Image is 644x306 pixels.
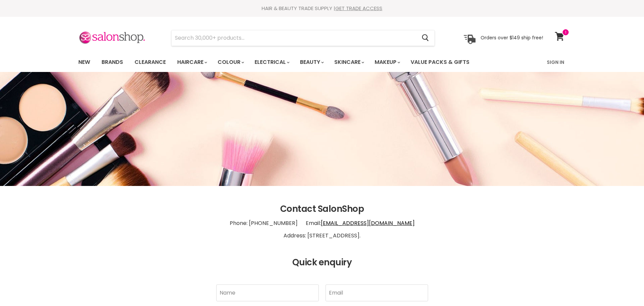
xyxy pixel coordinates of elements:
[73,55,95,69] a: New
[70,5,574,12] div: HAIR & BEAUTY TRADE SUPPLY |
[78,204,566,214] h2: Contact SalonShop
[70,52,574,72] nav: Main
[335,5,382,12] a: GET TRADE ACCESS
[97,55,128,69] a: Brands
[172,30,417,46] input: Search
[213,55,248,69] a: Colour
[417,30,434,46] button: Search
[321,219,415,227] a: [EMAIL_ADDRESS][DOMAIN_NAME]
[171,30,435,46] form: Product
[250,55,294,69] a: Electrical
[78,258,566,268] h2: Quick enquiry
[172,55,211,69] a: Haircare
[406,55,475,69] a: Value Packs & Gifts
[329,55,368,69] a: Skincare
[481,35,543,41] p: Orders over $149 ship free!
[78,214,566,245] p: Phone: [PHONE_NUMBER] Email: Address: [STREET_ADDRESS].
[73,52,509,72] ul: Main menu
[370,55,404,69] a: Makeup
[129,55,171,69] a: Clearance
[295,55,328,69] a: Beauty
[543,55,568,69] a: Sign In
